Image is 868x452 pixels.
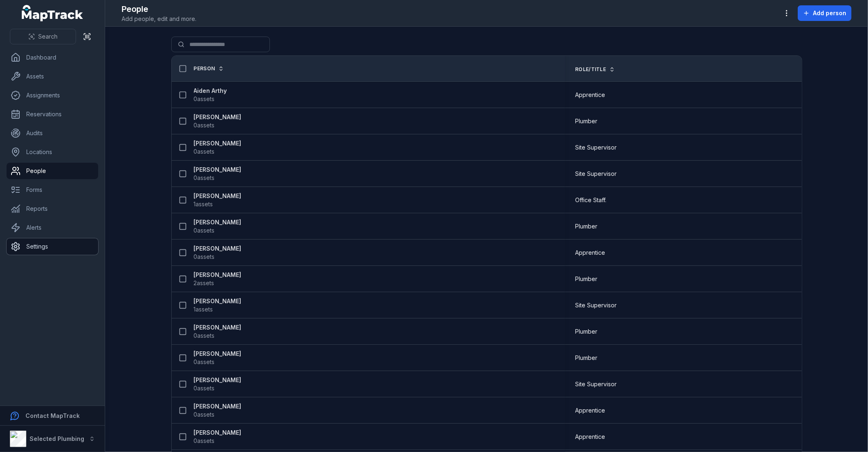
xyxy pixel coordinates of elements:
[194,358,215,366] span: 0 assets
[7,182,98,198] a: Forms
[575,406,605,415] span: Apprentice
[122,3,196,15] h2: People
[194,429,242,445] a: [PERSON_NAME]0assets
[194,323,242,332] strong: [PERSON_NAME]
[575,170,617,178] span: Site Supervisor
[194,402,242,410] strong: [PERSON_NAME]
[194,376,242,392] a: [PERSON_NAME]0assets
[575,249,605,257] span: Apprentice
[194,192,242,200] strong: [PERSON_NAME]
[575,196,606,204] span: Office Staff.
[194,376,242,384] strong: [PERSON_NAME]
[575,301,617,309] span: Site Supervisor
[194,305,213,314] span: 1 assets
[575,66,615,73] a: Role/Title
[25,412,80,419] strong: Contact MapTrack
[7,68,98,85] a: Assets
[194,139,242,156] a: [PERSON_NAME]0assets
[7,106,98,122] a: Reservations
[194,87,227,103] a: Aiden Arthy0assets
[194,437,215,445] span: 0 assets
[575,354,597,362] span: Plumber
[194,113,242,121] strong: [PERSON_NAME]
[194,166,242,174] strong: [PERSON_NAME]
[194,271,242,287] a: [PERSON_NAME]2assets
[194,350,242,358] strong: [PERSON_NAME]
[194,297,242,305] strong: [PERSON_NAME]
[194,200,213,208] span: 1 assets
[194,244,242,253] strong: [PERSON_NAME]
[194,95,215,103] span: 0 assets
[194,226,215,235] span: 0 assets
[194,65,224,72] a: Person
[7,87,98,104] a: Assignments
[575,275,597,283] span: Plumber
[194,139,242,148] strong: [PERSON_NAME]
[7,201,98,217] a: Reports
[194,218,242,235] a: [PERSON_NAME]0assets
[7,238,98,255] a: Settings
[194,253,215,261] span: 0 assets
[813,9,846,17] span: Add person
[194,384,215,392] span: 0 assets
[194,166,242,182] a: [PERSON_NAME]0assets
[194,174,215,182] span: 0 assets
[798,5,852,21] button: Add person
[194,429,242,437] strong: [PERSON_NAME]
[194,323,242,340] a: [PERSON_NAME]0assets
[575,117,597,125] span: Plumber
[7,125,98,141] a: Audits
[7,49,98,66] a: Dashboard
[194,87,227,95] strong: Aiden Arthy
[22,5,83,21] a: MapTrack
[194,113,242,129] a: [PERSON_NAME]0assets
[575,143,617,152] span: Site Supervisor
[575,66,606,73] span: Role/Title
[194,271,242,279] strong: [PERSON_NAME]
[122,15,196,23] span: Add people, edit and more.
[7,163,98,179] a: People
[194,402,242,419] a: [PERSON_NAME]0assets
[575,222,597,231] span: Plumber
[575,327,597,336] span: Plumber
[38,32,58,41] span: Search
[194,192,242,208] a: [PERSON_NAME]1assets
[575,91,605,99] span: Apprentice
[194,65,215,72] span: Person
[194,297,242,314] a: [PERSON_NAME]1assets
[10,29,76,44] button: Search
[7,144,98,160] a: Locations
[194,218,242,226] strong: [PERSON_NAME]
[30,435,84,442] strong: Selected Plumbing
[575,433,605,441] span: Apprentice
[194,279,214,287] span: 2 assets
[575,380,617,388] span: Site Supervisor
[194,350,242,366] a: [PERSON_NAME]0assets
[194,121,215,129] span: 0 assets
[194,410,215,419] span: 0 assets
[194,148,215,156] span: 0 assets
[194,244,242,261] a: [PERSON_NAME]0assets
[194,332,215,340] span: 0 assets
[7,219,98,236] a: Alerts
